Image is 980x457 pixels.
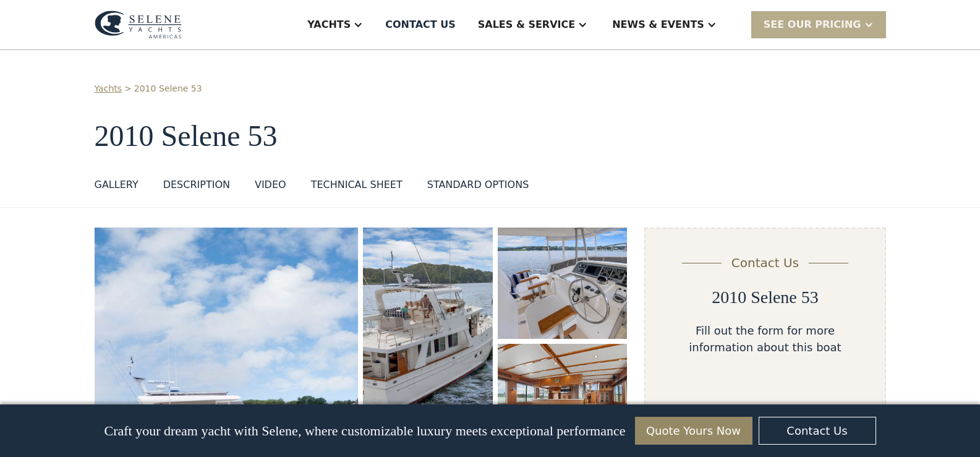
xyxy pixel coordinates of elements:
div: STANDARD OPTIONS [427,177,529,192]
div: > [124,82,132,95]
a: TECHNICAL SHEET [311,177,403,197]
a: STANDARD OPTIONS [427,177,529,197]
a: 2010 Selene 53 [134,82,202,95]
img: logo [95,11,182,39]
div: Contact Us [731,254,799,272]
a: Quote Yours Now [635,417,752,445]
div: Yachts [307,17,351,32]
div: SEE Our Pricing [751,11,886,38]
div: Sales & Service [478,17,575,32]
div: VIDEO [255,177,286,192]
div: GALLERY [95,177,138,192]
div: DESCRIPTION [163,177,230,192]
p: Craft your dream yacht with Selene, where customizable luxury meets exceptional performance [104,423,625,439]
div: Fill out the form for more information about this boat [665,322,864,356]
a: DESCRIPTION [163,177,230,197]
div: Contact US [385,17,456,32]
div: SEE Our Pricing [764,17,861,32]
h2: 2010 Selene 53 [712,287,819,308]
a: open lightbox [498,228,628,339]
a: VIDEO [255,177,286,197]
a: open lightbox [498,344,628,455]
div: News & EVENTS [612,17,704,32]
div: TECHNICAL SHEET [311,177,403,192]
a: Yachts [95,82,122,95]
a: Contact Us [759,417,876,445]
a: GALLERY [95,177,138,197]
a: open lightbox [363,228,492,455]
h1: 2010 Selene 53 [95,120,886,153]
